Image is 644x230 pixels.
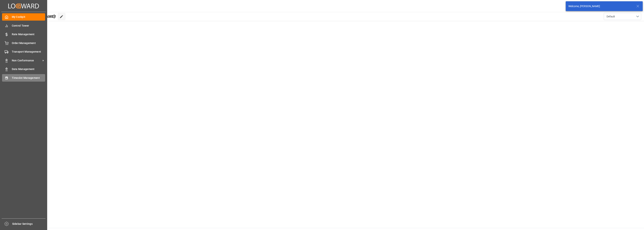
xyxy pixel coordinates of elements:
[12,24,45,28] span: Control Tower
[12,59,41,63] span: Non Conformance
[12,50,45,54] span: Transport Management
[568,4,633,8] div: Welcome, [PERSON_NAME]
[2,22,45,29] a: Control Tower
[12,67,45,71] span: Data Management
[12,32,45,36] span: Rate Management
[2,39,45,47] a: Order Management
[12,76,45,80] span: Timeslot Management
[16,13,56,20] span: Hello [PERSON_NAME]!
[604,13,641,20] button: open menu
[2,66,45,73] a: Data Management
[12,41,45,45] span: Order Management
[2,31,45,38] a: Rate Management
[607,15,615,19] span: Default
[2,74,45,81] a: Timeslot Management
[12,15,45,19] span: My Cockpit
[2,48,45,55] a: Transport Management
[12,222,46,226] span: Sidebar Settings
[2,13,45,21] a: My Cockpit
